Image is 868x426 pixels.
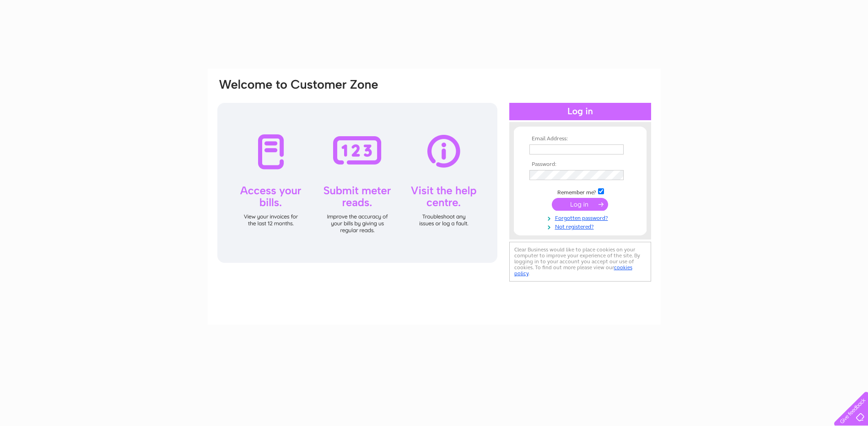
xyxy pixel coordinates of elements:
[527,161,633,168] th: Password:
[514,264,632,277] a: cookies policy
[509,242,651,282] div: Clear Business would like to place cookies on your computer to improve your experience of the sit...
[527,187,633,196] td: Remember me?
[529,213,633,222] a: Forgotten password?
[552,198,608,211] input: Submit
[527,136,633,142] th: Email Address:
[529,222,633,230] a: Not registered?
